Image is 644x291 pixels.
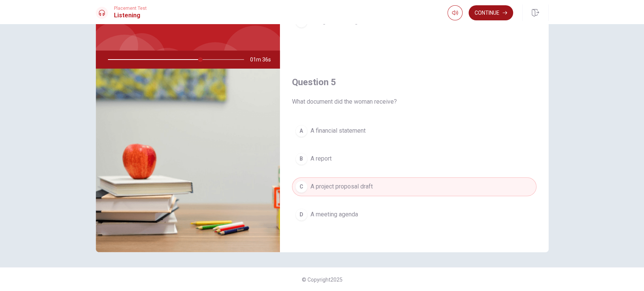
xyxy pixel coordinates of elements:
span: What document did the woman receive? [292,97,536,106]
div: D [295,208,307,221]
span: Placement Test [114,6,147,11]
h4: Question 5 [292,76,536,88]
span: 01m 36s [250,51,277,69]
div: C [295,181,307,193]
img: Discussing a New Project Proposal [96,69,280,252]
h1: Listening [114,11,147,20]
button: Continue [469,5,513,20]
button: AA financial statement [292,121,536,140]
button: CA project proposal draft [292,177,536,196]
div: B [295,153,307,165]
button: BA report [292,149,536,168]
span: A financial statement [310,126,366,135]
button: DA meeting agenda [292,205,536,224]
div: A [295,125,307,137]
span: A report [310,154,332,163]
span: A meeting agenda [310,210,358,219]
span: © Copyright 2025 [302,277,343,283]
span: A project proposal draft [310,182,373,191]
